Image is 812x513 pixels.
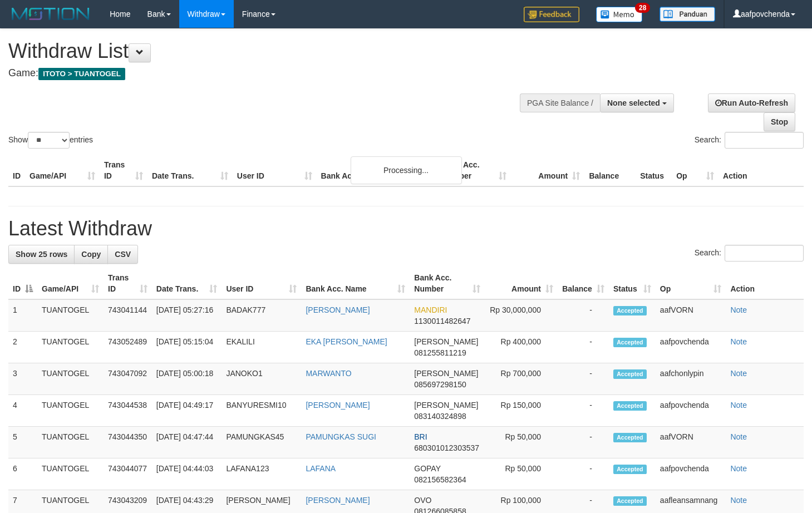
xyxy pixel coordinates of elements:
span: Accepted [613,369,647,379]
td: aafVORN [656,427,726,458]
a: Copy [74,245,108,264]
td: EKALILI [222,332,301,363]
input: Search: [725,245,804,262]
th: Balance [584,155,636,186]
td: 2 [8,332,37,363]
a: EKA [PERSON_NAME] [306,337,387,346]
a: Note [730,464,747,473]
td: [DATE] 04:47:44 [152,427,222,458]
label: Search: [695,245,804,262]
th: Bank Acc. Name [317,155,438,186]
td: Rp 30,000,000 [485,299,558,332]
td: 743044077 [104,458,152,490]
a: [PERSON_NAME] [306,496,370,505]
td: 743047092 [104,363,152,395]
h1: Withdraw List [8,40,530,62]
span: BRI [414,432,427,441]
td: 743044350 [104,427,152,458]
span: Copy 082156582364 to clipboard [414,475,466,484]
a: Show 25 rows [8,245,75,264]
td: [DATE] 04:49:17 [152,395,222,427]
td: aafVORN [656,299,726,332]
div: Processing... [351,156,462,184]
a: Run Auto-Refresh [708,93,795,112]
th: Action [719,155,804,186]
th: User ID: activate to sort column ascending [222,268,301,299]
th: ID: activate to sort column descending [8,268,37,299]
th: Action [726,268,804,299]
a: Note [730,496,747,505]
td: - [558,395,609,427]
a: [PERSON_NAME] [306,401,370,410]
a: PAMUNGKAS SUGI [306,432,376,441]
label: Search: [695,132,804,149]
th: Status [636,155,672,186]
span: Copy 680301012303537 to clipboard [414,443,479,452]
span: Show 25 rows [16,250,67,259]
h1: Latest Withdraw [8,218,804,240]
td: Rp 700,000 [485,363,558,395]
td: aafpovchenda [656,332,726,363]
th: Trans ID [100,155,147,186]
td: - [558,299,609,332]
h4: Game: [8,68,530,79]
td: 3 [8,363,37,395]
td: 743044538 [104,395,152,427]
th: ID [8,155,25,186]
span: Accepted [613,338,647,347]
span: Copy 085697298150 to clipboard [414,380,466,389]
th: User ID [233,155,317,186]
button: None selected [600,93,674,112]
span: Copy 1130011482647 to clipboard [414,317,470,325]
a: MARWANTO [306,369,351,378]
td: LAFANA123 [222,458,301,490]
span: Accepted [613,306,647,315]
td: BADAK777 [222,299,301,332]
a: CSV [107,245,138,264]
img: Button%20Memo.svg [596,7,643,22]
td: Rp 400,000 [485,332,558,363]
td: Rp 150,000 [485,395,558,427]
span: Copy 083140324898 to clipboard [414,412,466,421]
td: 1 [8,299,37,332]
a: [PERSON_NAME] [306,305,370,314]
td: - [558,332,609,363]
td: [DATE] 04:44:03 [152,458,222,490]
th: Bank Acc. Number: activate to sort column ascending [410,268,485,299]
span: 28 [635,3,650,13]
img: panduan.png [660,7,715,22]
img: MOTION_logo.png [8,6,93,22]
input: Search: [725,132,804,149]
td: TUANTOGEL [37,458,104,490]
td: [DATE] 05:00:18 [152,363,222,395]
td: BANYURESMI10 [222,395,301,427]
td: - [558,458,609,490]
td: 5 [8,427,37,458]
span: Accepted [613,433,647,442]
span: CSV [115,250,131,259]
span: Accepted [613,401,647,411]
th: Game/API: activate to sort column ascending [37,268,104,299]
td: TUANTOGEL [37,332,104,363]
a: LAFANA [306,464,336,473]
span: [PERSON_NAME] [414,401,478,410]
td: [DATE] 05:27:16 [152,299,222,332]
td: TUANTOGEL [37,395,104,427]
td: TUANTOGEL [37,427,104,458]
span: [PERSON_NAME] [414,337,478,346]
td: TUANTOGEL [37,299,104,332]
td: aafpovchenda [656,458,726,490]
td: [DATE] 05:15:04 [152,332,222,363]
td: 743041144 [104,299,152,332]
span: MANDIRI [414,305,447,314]
td: PAMUNGKAS45 [222,427,301,458]
span: Copy [81,250,101,259]
td: - [558,427,609,458]
span: ITOTO > TUANTOGEL [38,68,125,80]
td: 6 [8,458,37,490]
a: Note [730,305,747,314]
th: Amount [511,155,584,186]
td: aafchonlypin [656,363,726,395]
td: TUANTOGEL [37,363,104,395]
span: Accepted [613,496,647,506]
